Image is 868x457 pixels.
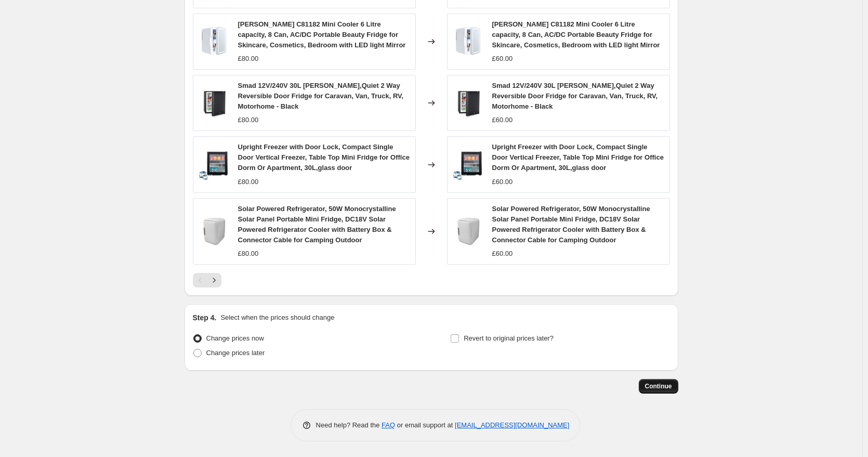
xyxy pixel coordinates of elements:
[238,54,259,64] div: £80.00
[645,382,672,390] span: Continue
[492,54,513,64] div: £60.00
[492,177,513,187] div: £60.00
[238,20,406,49] span: [PERSON_NAME] C81182 Mini Cooler 6 Litre capacity, 8 Can, AC/DC Portable Beauty Fridge for Skinca...
[199,26,230,57] img: 61Na34mWvYL_80x.jpg
[382,421,395,429] a: FAQ
[238,143,410,172] span: Upright Freezer with Door Lock, Compact Single Door Vertical Freezer, Table Top Mini Fridge for O...
[453,87,484,119] img: 616rq7AyweL_80x.jpg
[238,82,404,110] span: Smad 12V/240V 30L [PERSON_NAME],Quiet 2 Way Reversible Door Fridge for Caravan, Van, Truck, RV, M...
[206,334,264,342] span: Change prices now
[206,349,265,357] span: Change prices later
[207,273,221,288] button: Next
[464,334,554,342] span: Revert to original prices later?
[316,421,382,429] span: Need help? Read the
[395,421,455,429] span: or email support at
[238,205,396,244] span: Solar Powered Refrigerator, 50W Monocrystalline Solar Panel Portable Mini Fridge, DC18V Solar Pow...
[238,249,259,259] div: £80.00
[492,82,658,110] span: Smad 12V/240V 30L [PERSON_NAME],Quiet 2 Way Reversible Door Fridge for Caravan, Van, Truck, RV, M...
[453,216,484,247] img: 51lJveOJPSL_80x.jpg
[193,312,217,323] h2: Step 4.
[492,115,513,125] div: £60.00
[220,312,334,323] p: Select when the prices should change
[238,115,259,125] div: £80.00
[639,379,678,394] button: Continue
[453,149,484,180] img: 61GIcMFYPwL_80x.jpg
[199,216,230,247] img: 51lJveOJPSL_80x.jpg
[492,205,650,244] span: Solar Powered Refrigerator, 50W Monocrystalline Solar Panel Portable Mini Fridge, DC18V Solar Pow...
[238,177,259,187] div: £80.00
[193,273,221,288] nav: Pagination
[492,249,513,259] div: £60.00
[453,26,484,57] img: 61Na34mWvYL_80x.jpg
[492,20,660,49] span: [PERSON_NAME] C81182 Mini Cooler 6 Litre capacity, 8 Can, AC/DC Portable Beauty Fridge for Skinca...
[199,87,230,119] img: 616rq7AyweL_80x.jpg
[492,143,664,172] span: Upright Freezer with Door Lock, Compact Single Door Vertical Freezer, Table Top Mini Fridge for O...
[199,149,230,180] img: 61GIcMFYPwL_80x.jpg
[455,421,569,429] a: [EMAIL_ADDRESS][DOMAIN_NAME]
